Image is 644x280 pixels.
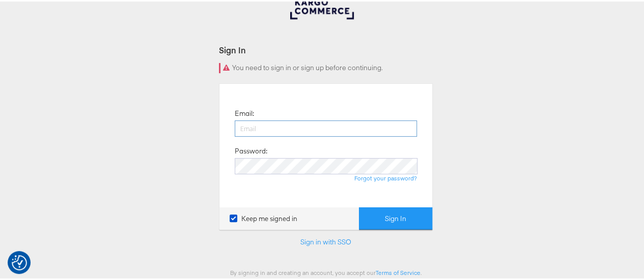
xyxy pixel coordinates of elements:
[359,206,432,229] button: Sign In
[376,267,421,275] a: Terms of Service
[235,119,417,135] input: Email
[12,254,27,269] img: Revisit consent button
[235,107,254,117] label: Email:
[230,212,297,222] label: Keep me signed in
[219,43,433,54] div: Sign In
[235,145,267,154] label: Password:
[354,173,417,180] a: Forgot your password?
[12,254,27,269] button: Consent Preferences
[300,236,351,245] a: Sign in with SSO
[219,61,433,72] div: You need to sign in or sign up before continuing.
[219,267,433,275] div: By signing in and creating an account, you accept our .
